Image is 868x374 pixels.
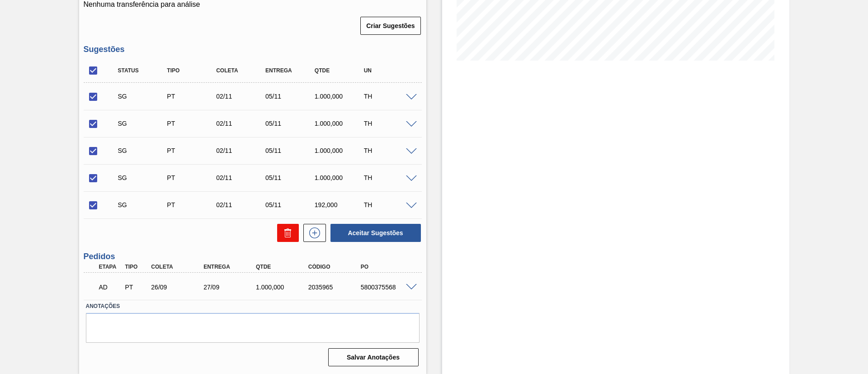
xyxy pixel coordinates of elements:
div: Pedido de Transferência [165,201,219,208]
div: Qtde [312,67,367,74]
div: Etapa [97,264,124,270]
button: Aceitar Sugestões [330,224,421,242]
div: 05/11/2025 [263,93,318,100]
div: Criar Sugestões [361,16,421,36]
div: Sugestão Criada [116,120,170,127]
div: Tipo [123,264,150,270]
div: TH [362,120,416,127]
div: 05/11/2025 [263,120,318,127]
div: UN [362,67,416,74]
div: 02/11/2025 [214,201,269,208]
div: 1.000,000 [254,284,312,291]
button: Salvar Anotações [328,348,419,366]
div: 1.000,000 [312,120,367,127]
div: Entrega [263,67,318,74]
div: Qtde [254,264,312,270]
div: Aceitar Sugestões [326,223,422,243]
div: Pedido de Transferência [165,120,219,127]
div: 1.000,000 [312,93,367,100]
div: 05/11/2025 [263,201,318,208]
div: PO [359,264,417,270]
div: TH [362,201,416,208]
div: 27/09/2025 [201,284,260,291]
div: Tipo [165,67,219,74]
div: Sugestão Criada [116,174,170,181]
div: Pedido de Transferência [165,147,219,154]
div: Nova sugestão [299,224,326,242]
div: 26/09/2025 [149,284,208,291]
div: 02/11/2025 [214,120,269,127]
div: Coleta [214,67,269,74]
div: TH [362,174,416,181]
div: Sugestão Criada [116,147,170,154]
div: Pedido de Transferência [123,284,150,291]
div: 05/11/2025 [263,174,318,181]
div: TH [362,147,416,154]
div: 1.000,000 [312,174,367,181]
div: Pedido de Transferência [165,93,219,100]
div: TH [362,93,416,100]
div: 5800375568 [359,284,417,291]
div: 02/11/2025 [214,174,269,181]
div: Código [306,264,365,270]
div: Sugestão Criada [116,93,170,100]
div: Status [116,67,170,74]
div: 192,000 [312,201,367,208]
p: AD [99,284,122,291]
div: Sugestão Criada [116,201,170,208]
label: Anotações [86,300,420,313]
button: Criar Sugestões [360,17,420,35]
div: Entrega [201,264,260,270]
h3: Pedidos [84,252,422,261]
div: Excluir Sugestões [273,224,299,242]
div: 1.000,000 [312,147,367,154]
div: Coleta [149,264,208,270]
div: 05/11/2025 [263,147,318,154]
div: 02/11/2025 [214,147,269,154]
div: 2035965 [306,284,365,291]
h3: Sugestões [84,45,422,54]
p: Nenhuma transferência para análise [84,0,422,9]
div: Aguardando Descarga [97,277,124,297]
div: 02/11/2025 [214,93,269,100]
div: Pedido de Transferência [165,174,219,181]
